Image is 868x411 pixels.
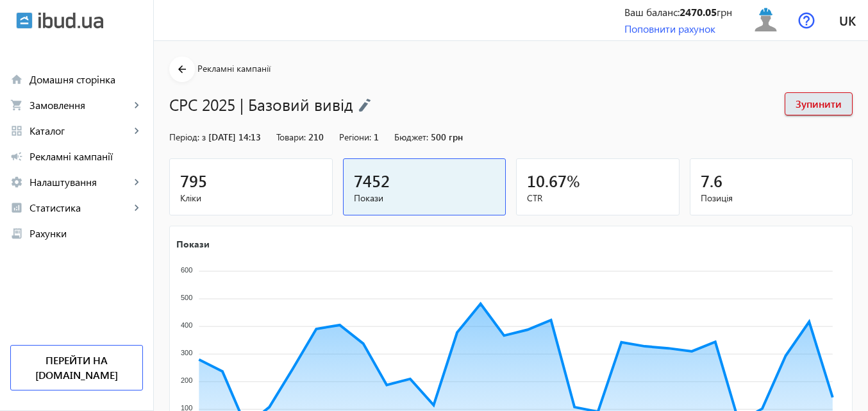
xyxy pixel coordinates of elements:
[701,192,842,205] span: Позиція
[181,376,192,384] tspan: 200
[839,12,856,28] span: uk
[10,201,23,214] mat-icon: analytics
[10,73,23,86] mat-icon: home
[796,97,842,111] span: Зупинити
[169,131,206,143] span: Період: з
[169,93,772,115] h1: CPC 2025 | Базовий вивід
[374,131,379,143] span: 1
[180,192,322,205] span: Кліки
[624,22,715,35] a: Поповнити рахунок
[567,170,580,191] span: %
[29,150,143,163] span: Рекламні кампанії
[680,5,717,19] b: 2470.05
[785,92,853,115] button: Зупинити
[10,227,23,240] mat-icon: receipt_long
[181,321,192,329] tspan: 400
[180,170,207,191] span: 795
[354,170,390,191] span: 7452
[29,176,130,189] span: Налаштування
[130,99,143,112] mat-icon: keyboard_arrow_right
[130,201,143,214] mat-icon: keyboard_arrow_right
[29,201,130,214] span: Статистика
[174,62,190,78] mat-icon: arrow_back
[29,99,130,112] span: Замовлення
[701,170,722,191] span: 7.6
[10,150,23,163] mat-icon: campaign
[10,99,23,112] mat-icon: shopping_cart
[130,124,143,137] mat-icon: keyboard_arrow_right
[176,237,210,249] text: Покази
[527,170,567,191] span: 10.67
[29,124,130,137] span: Каталог
[354,192,496,205] span: Покази
[394,131,428,143] span: Бюджет:
[181,266,192,274] tspan: 600
[10,345,143,390] a: Перейти на [DOMAIN_NAME]
[130,176,143,189] mat-icon: keyboard_arrow_right
[181,349,192,356] tspan: 300
[208,131,261,143] span: [DATE] 14:13
[16,12,33,29] img: ibud.svg
[197,62,271,74] span: Рекламні кампанії
[181,294,192,301] tspan: 500
[38,12,103,29] img: ibud_text.svg
[339,131,371,143] span: Регіони:
[276,131,306,143] span: Товари:
[29,227,143,240] span: Рахунки
[10,176,23,189] mat-icon: settings
[624,5,732,19] div: Ваш баланс: грн
[10,124,23,137] mat-icon: grid_view
[29,73,143,86] span: Домашня сторінка
[527,192,669,205] span: CTR
[798,12,815,29] img: help.svg
[431,131,463,143] span: 500 грн
[308,131,324,143] span: 210
[751,6,780,35] img: user.svg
